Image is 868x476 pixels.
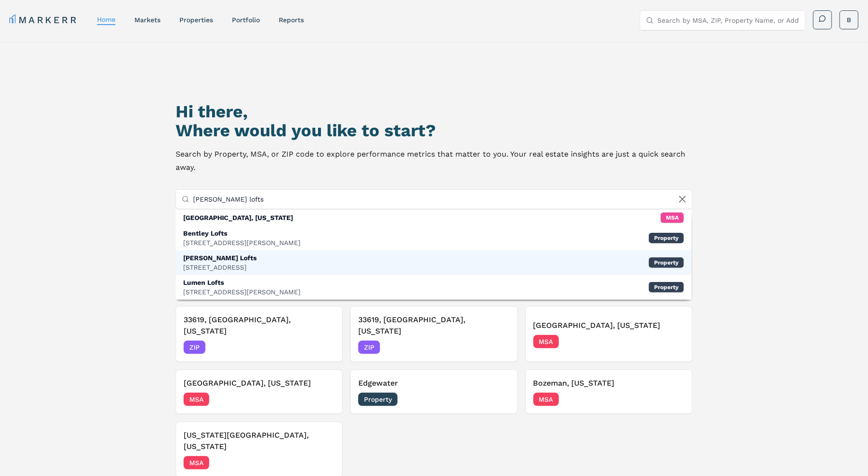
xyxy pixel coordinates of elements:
[840,10,859,29] button: B
[525,306,692,362] button: Remove Seattle, Washington[GEOGRAPHIC_DATA], [US_STATE]MSA[DATE]
[183,263,257,272] div: [STREET_ADDRESS]
[97,16,115,23] a: home
[533,378,684,389] h3: Bozeman, [US_STATE]
[184,393,209,406] span: MSA
[183,238,301,247] div: [STREET_ADDRESS][PERSON_NAME]
[313,343,335,352] span: [DATE]
[193,190,686,209] input: Search by MSA, ZIP, Property Name, or Address
[176,226,691,250] div: Property: Bentley Lofts
[350,370,517,414] button: Remove EdgewaterEdgewaterProperty[DATE]
[657,11,799,30] input: Search by MSA, ZIP, Property Name, or Address
[184,378,335,389] h3: [GEOGRAPHIC_DATA], [US_STATE]
[183,213,293,222] div: [GEOGRAPHIC_DATA], [US_STATE]
[533,393,559,406] span: MSA
[179,16,213,24] a: properties
[176,306,343,362] button: Remove 33619, Tampa, Florida33619, [GEOGRAPHIC_DATA], [US_STATE]ZIP[DATE]
[663,337,684,346] span: [DATE]
[313,395,335,404] span: [DATE]
[663,395,684,404] span: [DATE]
[176,275,691,300] div: Property: Lumen Lofts
[232,16,260,24] a: Portfolio
[176,121,692,140] h2: Where would you like to start?
[176,370,343,414] button: Remove Boise, Idaho[GEOGRAPHIC_DATA], [US_STATE]MSA[DATE]
[350,306,517,362] button: Remove 33619, Tampa, Florida33619, [GEOGRAPHIC_DATA], [US_STATE]ZIP[DATE]
[183,229,301,238] div: Bentley Lofts
[313,458,335,467] span: [DATE]
[176,148,692,174] p: Search by Property, MSA, or ZIP code to explore performance metrics that matter to you. Your real...
[176,210,691,300] div: Suggestions
[847,15,851,25] span: B
[9,13,78,26] a: MARKERR
[358,341,380,354] span: ZIP
[184,430,335,452] h3: [US_STATE][GEOGRAPHIC_DATA], [US_STATE]
[358,314,509,337] h3: 33619, [GEOGRAPHIC_DATA], [US_STATE]
[183,287,301,297] div: [STREET_ADDRESS][PERSON_NAME]
[488,395,510,404] span: [DATE]
[134,16,160,24] a: markets
[183,278,301,287] div: Lumen Lofts
[533,320,684,331] h3: [GEOGRAPHIC_DATA], [US_STATE]
[184,314,335,337] h3: 33619, [GEOGRAPHIC_DATA], [US_STATE]
[533,335,559,348] span: MSA
[525,370,692,414] button: Remove Bozeman, MontanaBozeman, [US_STATE]MSA[DATE]
[488,343,510,352] span: [DATE]
[184,456,209,469] span: MSA
[649,282,684,292] div: Property
[358,378,509,389] h3: Edgewater
[649,257,684,268] div: Property
[661,212,684,223] div: MSA
[184,341,205,354] span: ZIP
[176,102,692,121] h1: Hi there,
[176,210,691,226] div: MSA: Walton, Kansas
[183,253,257,263] div: [PERSON_NAME] Lofts
[649,233,684,243] div: Property
[358,393,398,406] span: Property
[279,16,304,24] a: reports
[176,250,691,275] div: Property: Walton Lofts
